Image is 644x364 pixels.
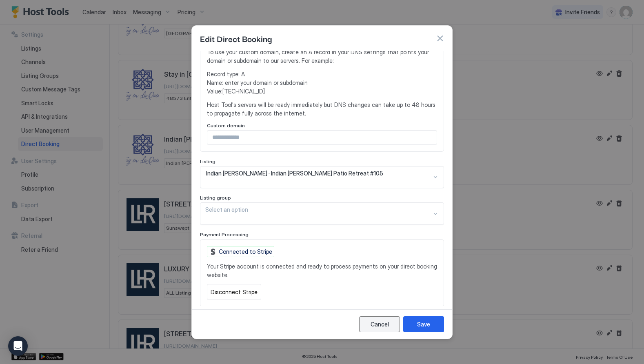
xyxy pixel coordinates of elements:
[200,231,249,237] span: Payment Processing
[207,100,437,118] span: Host Tool's servers will be ready immediately but DNS changes can take up to 48 hours to propagat...
[207,246,274,257] div: Connected to Stripe
[371,320,389,328] div: Cancel
[207,122,245,129] span: Custom domain
[207,70,437,95] span: Record type: A Name: enter your domain or subdomain Value: [TECHNICAL_ID]
[200,195,231,201] span: Listing group
[205,206,432,213] div: Select an option
[207,48,437,65] span: To use your custom domain, create an A record in your DNS settings that points your domain or sub...
[206,170,383,177] span: Indian [PERSON_NAME] · Indian [PERSON_NAME] Patio Retreat #105
[417,320,430,328] div: Save
[207,262,437,279] span: Your Stripe account is connected and ready to process payments on your direct booking website.
[359,316,400,332] button: Cancel
[200,158,215,164] span: Listing
[207,131,437,144] input: Input Field
[8,336,28,356] div: Open Intercom Messenger
[200,32,272,44] span: Edit Direct Booking
[403,316,444,332] button: Save
[207,284,261,300] button: Disconnect Stripe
